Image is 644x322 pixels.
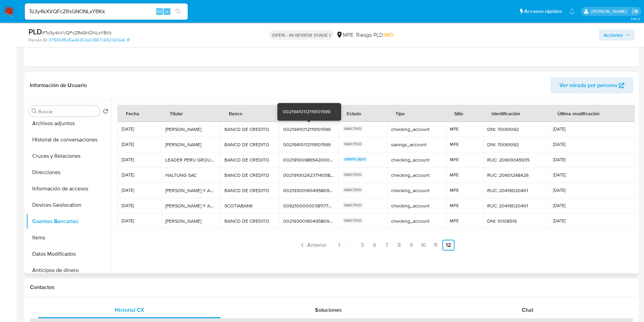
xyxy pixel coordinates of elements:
[559,77,617,94] span: Ver mirada por persona
[315,306,342,314] span: Soluciones
[171,7,185,16] button: search-icon
[30,284,633,291] h1: Contactos
[26,181,111,197] button: Información de accesos
[49,37,130,43] a: 37f5f04f5d5e46353a03867c692926e6
[29,26,42,37] b: PLD
[551,77,633,94] button: Ver mirada por persona
[115,306,144,314] span: Historial CX
[166,8,168,15] span: s
[524,8,562,15] span: Accesos rápidos
[384,31,394,39] span: MID
[569,9,575,14] a: Notificaciones
[26,115,111,132] button: Archivos adjuntos
[32,108,37,114] button: Buscar
[269,30,333,40] p: OPEN - IN REVIEW STAGE I
[30,82,87,89] h1: Información de Usuario
[604,30,623,40] span: Acciones
[26,230,111,246] button: Items
[26,197,111,213] button: Devices Geolocation
[103,108,108,116] button: Volver al orden por defecto
[591,8,629,15] p: antonio.rossel@mercadolibre.com
[38,108,97,115] input: Buscar
[26,148,111,164] button: Cruces y Relaciones
[26,132,111,148] button: Historial de conversaciones
[631,16,641,21] span: 3.161.2
[26,213,111,230] button: Cuentas Bancarias
[29,37,47,43] b: Person ID
[42,29,112,36] span: # To3y4kXVQFcZRsGNONLxYBKk
[26,164,111,181] button: Direcciones
[336,31,353,39] div: MPE
[522,306,533,314] span: Chat
[26,262,111,278] button: Anticipos de dinero
[25,7,188,16] input: Buscar usuario o caso...
[356,31,394,39] span: Riesgo PLD:
[283,108,330,115] div: 00219410112119101599
[157,8,162,15] span: Alt
[632,8,639,15] a: Salir
[26,246,111,262] button: Datos Modificados
[599,30,634,40] button: Acciones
